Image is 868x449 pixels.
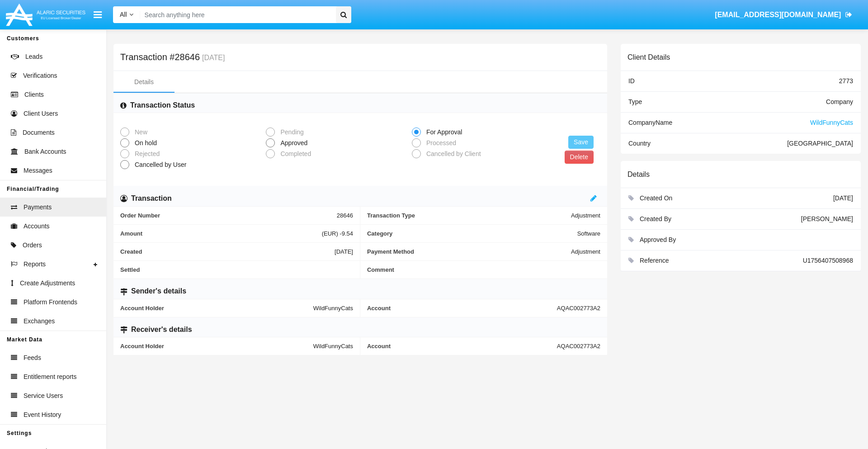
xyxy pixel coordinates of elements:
[120,248,335,255] span: Created
[565,151,594,164] button: Delete
[571,248,600,255] span: Adjustment
[627,53,670,61] h6: Client Details
[367,248,571,255] span: Payment Method
[24,298,77,307] span: Platform Frontends
[24,203,52,212] span: Payments
[23,241,42,250] span: Orders
[421,149,483,159] span: Cancelled by Client
[810,119,853,126] span: WildFunnyCats
[367,230,577,237] span: Category
[24,147,66,156] span: Bank Accounts
[275,128,306,137] span: Pending
[120,11,127,18] span: All
[367,305,557,312] span: Account
[839,77,853,85] span: 2773
[120,343,313,350] span: Account Holder
[628,140,651,147] span: Country
[129,138,159,148] span: On hold
[627,170,650,179] h6: Details
[571,212,600,219] span: Adjustment
[24,353,41,363] span: Feeds
[113,10,140,19] a: All
[803,257,853,264] span: U1756407508968
[826,98,853,105] span: Company
[131,325,192,335] h6: Receiver's details
[120,266,353,273] span: Settled
[120,305,313,312] span: Account Holder
[313,305,353,312] span: WildFunnyCats
[5,1,87,28] img: Logo image
[421,138,458,148] span: Processed
[335,248,353,255] span: [DATE]
[367,266,600,273] span: Comment
[24,372,77,382] span: Entitlement reports
[577,230,600,237] span: Software
[801,215,853,222] span: [PERSON_NAME]
[421,128,464,137] span: For Approval
[337,212,353,219] span: 28646
[628,119,672,126] span: Company Name
[120,53,225,61] h5: Transaction #28646
[129,128,150,137] span: New
[640,215,671,222] span: Created By
[20,279,75,288] span: Create Adjustments
[711,2,857,28] a: [EMAIL_ADDRESS][DOMAIN_NAME]
[24,260,46,269] span: Reports
[24,410,61,420] span: Event History
[367,212,571,219] span: Transaction Type
[275,149,313,159] span: Completed
[24,109,58,118] span: Client Users
[130,100,195,110] h6: Transaction Status
[322,230,353,237] span: (EUR) -9.54
[129,160,189,170] span: Cancelled by User
[557,343,600,350] span: AQAC002773A2
[640,236,676,243] span: Approved By
[833,194,853,202] span: [DATE]
[131,286,186,296] h6: Sender's details
[24,222,50,231] span: Accounts
[557,305,600,312] span: AQAC002773A2
[640,257,669,264] span: Reference
[120,230,322,237] span: Amount
[24,317,55,326] span: Exchanges
[25,52,42,61] span: Leads
[787,140,853,147] span: [GEOGRAPHIC_DATA]
[628,98,642,105] span: Type
[131,194,172,203] h6: Transaction
[275,138,310,148] span: Approved
[313,343,353,350] span: WildFunnyCats
[134,77,154,87] div: Details
[628,77,635,85] span: ID
[24,90,44,99] span: Clients
[140,6,333,23] input: Search
[120,212,337,219] span: Order Number
[24,166,52,175] span: Messages
[23,71,57,80] span: Verifications
[24,391,63,401] span: Service Users
[640,194,672,202] span: Created On
[367,343,557,350] span: Account
[568,136,594,149] button: Save
[23,128,55,137] span: Documents
[200,54,225,61] small: [DATE]
[715,11,841,19] span: [EMAIL_ADDRESS][DOMAIN_NAME]
[129,149,162,159] span: Rejected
